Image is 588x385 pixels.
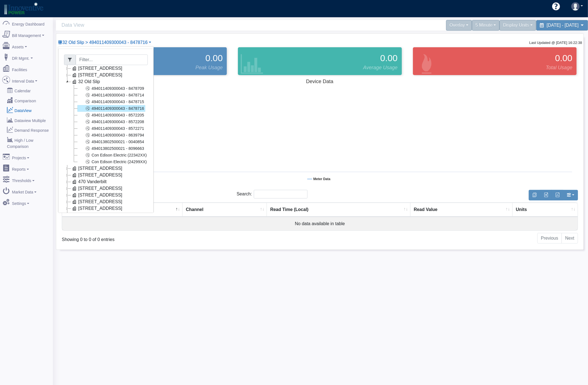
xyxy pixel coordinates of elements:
[64,165,148,172] li: [STREET_ADDRESS]
[76,54,148,65] input: Filter
[58,46,154,213] div: 32 Old Slip > 494011409300043 - 8478716
[64,54,76,65] span: Filter
[529,190,540,200] button: Copy to clipboard
[472,20,500,31] div: 5 Minute
[61,20,323,30] span: Data View
[64,192,148,198] li: [STREET_ADDRESS]
[77,92,145,98] a: 494011409300043 - 8478714
[64,212,148,218] li: [STREET_ADDRESS]
[71,72,123,78] a: [STREET_ADDRESS]
[71,112,148,118] li: 494011409300043 - 8572205
[183,203,267,217] th: Channel : activate to sort column ascending
[64,205,148,212] li: [STREET_ADDRESS]
[62,217,578,230] td: No data available in table
[77,112,145,118] a: 494011409300043 - 8572205
[77,152,148,158] a: Con Edison Electric (22342XX)
[64,78,148,165] li: 32 Old Slip
[64,185,148,192] li: [STREET_ADDRESS]
[71,78,101,85] a: 32 Old Slip
[71,178,108,185] a: 470 Vanderbilt
[71,145,148,152] li: 494013802500021 - 8096663
[77,85,145,92] a: 494011409300043 - 8478709
[77,138,145,145] a: 494013802500021 - 0040854
[547,23,579,28] span: [DATE] - [DATE]
[77,158,148,165] a: Con Edison Electric (24299XX)
[64,178,148,185] li: 470 Vanderbilt
[77,98,145,105] a: 494011409300043 - 8478715
[71,138,148,145] li: 494013802500021 - 0040854
[71,192,123,198] a: [STREET_ADDRESS]
[71,65,123,72] a: [STREET_ADDRESS]
[71,105,148,112] li: 494011409300043 - 8478716
[71,185,123,192] a: [STREET_ADDRESS]
[64,172,148,178] li: [STREET_ADDRESS]
[552,190,563,200] button: Generate PDF
[62,40,147,45] span: Device List
[71,85,148,92] li: 494011409300043 - 8478709
[410,203,513,217] th: Read Value : activate to sort column ascending
[71,172,123,178] a: [STREET_ADDRESS]
[64,72,148,78] li: [STREET_ADDRESS]
[58,40,151,45] a: 32 Old Slip > 494011409300043 - 8478716
[563,190,578,200] button: Show/Hide Columns
[446,20,472,31] div: Overlay
[267,203,410,217] th: Read Time (Local) : activate to sort column ascending
[71,118,148,125] li: 494011409300043 - 8572208
[71,158,148,165] li: Con Edison Electric (24299XX)
[571,2,580,11] img: user-3.svg
[71,132,148,138] li: 494011409300043 - 8639794
[195,64,223,71] span: Peak Usage
[64,65,148,72] li: [STREET_ADDRESS]
[64,198,148,205] li: [STREET_ADDRESS]
[313,177,331,181] tspan: Meter Data
[71,205,123,212] a: [STREET_ADDRESS]
[380,51,397,65] span: 0.00
[363,64,398,71] span: Average Usage
[77,105,145,112] a: 494011409300043 - 8478716
[77,125,145,132] a: 494011409300043 - 8572271
[71,92,148,98] li: 494011409300043 - 8478714
[71,125,148,132] li: 494011409300043 - 8572271
[306,79,334,84] tspan: Device Data
[71,198,123,205] a: [STREET_ADDRESS]
[513,203,578,217] th: Units : activate to sort column ascending
[62,232,272,243] div: Showing 0 to 0 of 0 entries
[237,190,307,198] label: Search:
[555,51,572,65] span: 0.00
[529,41,582,45] small: Last Updated @ [DATE] 16:22:38
[71,152,148,158] li: Con Edison Electric (22342XX)
[500,20,536,31] div: Display Units
[71,212,123,218] a: [STREET_ADDRESS]
[71,98,148,105] li: 494011409300043 - 8478715
[546,64,572,71] span: Total Usage
[540,190,552,200] button: Export to Excel
[71,165,123,172] a: [STREET_ADDRESS]
[77,132,145,138] a: 494011409300043 - 8639794
[205,51,223,65] span: 0.00
[254,190,307,198] input: Search:
[77,118,145,125] a: 494011409300043 - 8572208
[77,145,145,152] a: 494013802500021 - 8096663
